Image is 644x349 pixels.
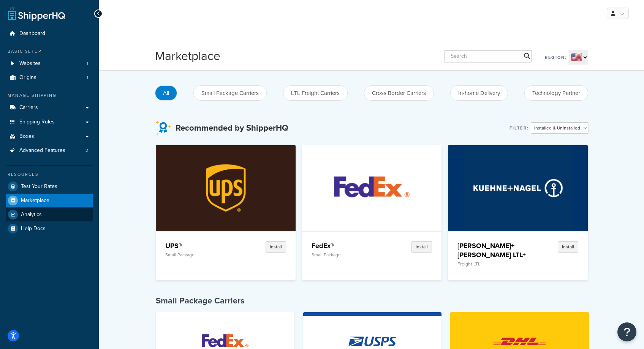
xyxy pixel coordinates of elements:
[457,261,530,267] p: Freight LTL
[6,194,93,207] a: Marketplace
[6,180,93,193] a: Test Your Rates
[6,71,93,85] li: Origins
[312,241,384,250] h4: FedEx®
[19,133,34,140] span: Boxes
[6,171,93,178] div: Resources
[165,252,237,257] p: Small Package
[6,92,93,99] div: Manage Shipping
[450,85,508,101] button: In-home Delivery
[6,48,93,55] div: Basic Setup
[85,147,88,154] span: 2
[364,85,434,101] button: Cross Border Carriers
[19,60,41,67] span: Websites
[6,101,93,115] a: Carriers
[558,241,578,253] button: Install
[6,144,93,158] li: Advanced Features
[6,27,93,41] a: Dashboard
[155,47,220,65] h1: Marketplace
[457,241,530,259] h4: [PERSON_NAME]+[PERSON_NAME] LTL+
[6,144,93,158] a: Advanced Features2
[87,60,88,67] span: 1
[510,123,529,133] label: Filter:
[302,145,442,280] a: FedEx®FedEx®Small PackageInstall
[19,30,45,37] span: Dashboard
[6,115,93,129] a: Shipping Rules
[19,147,65,154] span: Advanced Features
[21,197,49,204] span: Marketplace
[156,295,589,306] h4: Small Package Carriers
[312,252,384,257] p: Small Package
[155,85,177,101] button: All
[165,241,237,250] h4: UPS®
[524,85,588,101] button: Technology Partner
[283,85,348,101] button: LTL Freight Carriers
[411,241,432,253] button: Install
[6,71,93,85] a: Origins1
[6,57,93,71] li: Websites
[6,208,93,221] a: Analytics
[176,123,288,133] h3: Recommended by ShipperHQ
[156,145,296,280] a: UPS®UPS®Small PackageInstall
[21,212,42,218] span: Analytics
[6,222,93,235] a: Help Docs
[19,74,36,81] span: Origins
[21,183,57,190] span: Test Your Rates
[545,52,567,63] label: Region:
[19,104,38,111] span: Carriers
[445,50,532,62] input: Search
[21,226,46,232] span: Help Docs
[172,145,280,231] img: UPS®
[318,145,426,231] img: FedEx®
[193,85,267,101] button: Small Package Carriers
[464,145,572,231] img: Kuehne+Nagel LTL+
[617,322,636,341] button: Open Resource Center
[448,145,588,280] a: Kuehne+Nagel LTL+[PERSON_NAME]+[PERSON_NAME] LTL+Freight LTLInstall
[6,129,93,144] a: Boxes
[87,74,88,81] span: 1
[19,119,55,125] span: Shipping Rules
[6,57,93,71] a: Websites1
[266,241,286,253] button: Install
